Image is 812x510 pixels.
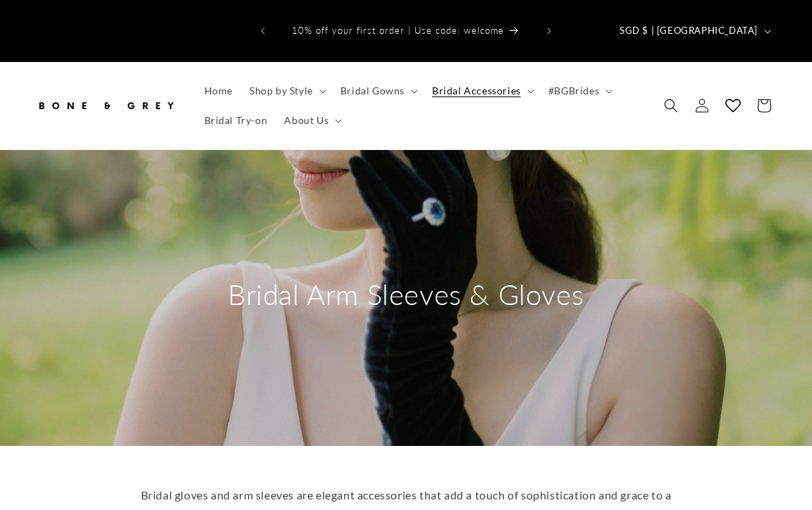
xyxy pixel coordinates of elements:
summary: About Us [276,106,347,135]
span: Bridal Gowns [340,85,405,97]
button: Previous announcement [247,18,278,44]
summary: Shop by Style [241,76,332,106]
a: Bone and Grey Bridal [30,85,182,126]
span: 10% off your first order | Use code: welcome [292,25,504,36]
button: SGD $ | [GEOGRAPHIC_DATA] [611,18,777,44]
span: #BGBrides [548,85,599,97]
a: Bridal Try-on [196,106,276,135]
summary: Bridal Accessories [424,76,540,106]
span: Bridal Accessories [432,85,521,97]
button: Next announcement [534,18,565,44]
span: Bridal Try-on [204,114,268,127]
a: Home [196,76,241,106]
span: SGD $ | [GEOGRAPHIC_DATA] [620,24,758,38]
summary: #BGBrides [540,76,618,106]
img: Bone and Grey Bridal [35,90,176,121]
span: About Us [284,114,328,127]
h2: Bridal Arm Sleeves & Gloves [228,276,584,313]
span: Shop by Style [250,85,313,97]
span: Home [204,85,233,97]
summary: Bridal Gowns [332,76,424,106]
summary: Search [656,90,687,121]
